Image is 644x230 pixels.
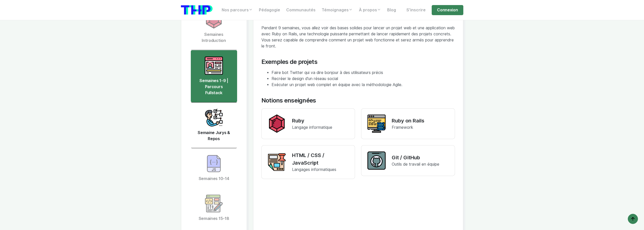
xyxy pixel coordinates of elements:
[319,5,356,15] a: Témoignages
[191,188,237,228] a: Semaines 15-18
[205,155,223,173] img: icon
[191,50,237,102] a: Semaines 1-9 | Parcours Fullstack
[392,117,424,124] p: Ruby on Rails
[292,151,349,167] p: HTML / CSS / JavaScript
[191,102,237,148] a: Semaine Jurys & Repos
[205,109,223,127] img: icon
[272,82,455,88] li: Exécuter un projet web complet en équipe avec la méthodologie Agile.
[272,76,455,82] li: Recréer le design d'un réseau social
[292,167,336,172] span: Langages informatiques
[384,5,399,15] a: Blog
[292,125,332,130] span: Langage informatique
[219,5,256,15] a: Nos parcours
[392,154,439,161] p: Git / GitHub
[261,97,455,104] div: Notions enseignées
[181,5,213,15] img: logo
[630,216,636,222] img: arrow-up icon
[356,5,384,15] a: À propos
[261,25,455,49] p: Pendant 9 semaines, vous allez voir des bases solides pour lancer un projet web et une applicatio...
[292,117,332,124] p: Ruby
[191,148,237,188] a: Semaines 10-14
[191,4,237,50] a: Semaines Introduction
[392,125,413,130] span: Framework
[205,194,223,213] img: icon
[205,57,223,75] img: icon
[283,5,319,15] a: Communautés
[261,58,455,66] div: Exemples de projets
[272,70,455,76] li: Faire bot Twitter qui va dire bonjour à des utilisateurs précis
[432,5,463,15] a: Connexion
[403,5,429,15] a: S'inscrire
[392,162,439,167] span: Outils de travail en équipe
[256,5,283,15] a: Pédagogie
